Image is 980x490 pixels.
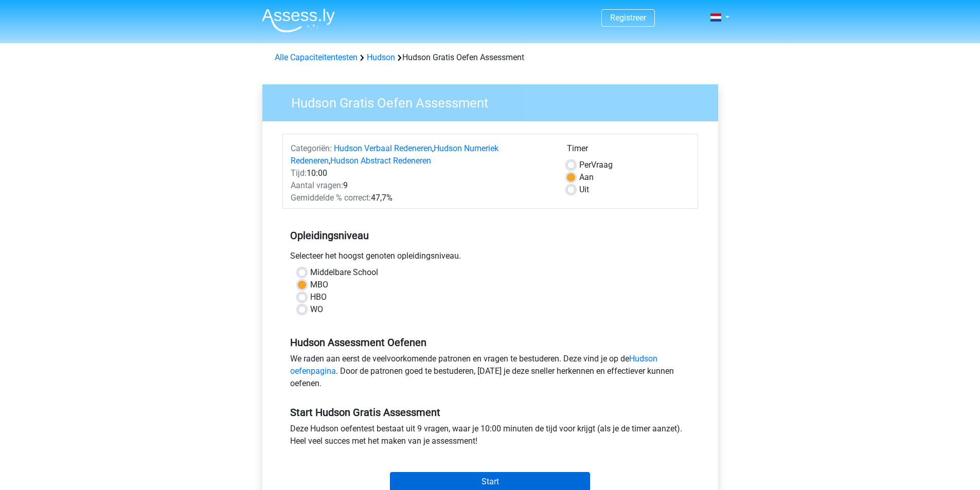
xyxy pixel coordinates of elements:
[290,336,690,349] h5: Hudson Assessment Oefenen
[282,353,698,394] div: We raden aan eerst de veelvoorkomende patronen en vragen te bestuderen. Deze vind je op de . Door...
[275,52,358,62] a: Alle Capaciteitentesten
[282,250,698,266] div: Selecteer het hoogst genoten opleidingsniveau.
[291,180,343,190] span: Aantal vragen:
[310,291,327,303] label: HBO
[283,167,559,179] div: 10:00
[330,156,431,166] a: Hudson Abstract Redeneren
[567,142,690,159] div: Timer
[271,51,710,64] div: Hudson Gratis Oefen Assessment
[334,143,432,153] a: Hudson Verbaal Redeneren
[579,184,589,196] label: Uit
[291,143,498,166] a: Hudson Numeriek Redeneren
[279,91,710,111] h3: Hudson Gratis Oefen Assessment
[579,160,591,170] span: Per
[310,266,378,279] label: Middelbare School
[283,142,559,167] div: , ,
[290,225,690,246] h5: Opleidingsniveau
[291,193,371,203] span: Gemiddelde % correct:
[310,303,323,316] label: WO
[610,13,646,23] a: Registreer
[579,171,594,184] label: Aan
[283,192,559,204] div: 47,7%
[579,159,613,171] label: Vraag
[283,179,559,192] div: 9
[290,406,690,419] h5: Start Hudson Gratis Assessment
[310,279,328,291] label: MBO
[282,423,698,451] div: Deze Hudson oefentest bestaat uit 9 vragen, waar je 10:00 minuten de tijd voor krijgt (als je de ...
[367,52,395,62] a: Hudson
[262,8,335,32] img: Assessly
[291,143,332,153] span: Categoriën:
[291,168,307,178] span: Tijd:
